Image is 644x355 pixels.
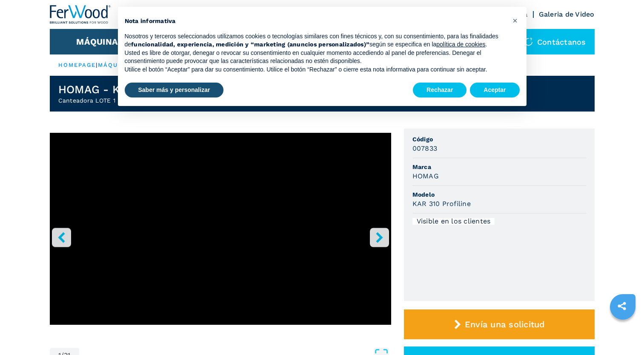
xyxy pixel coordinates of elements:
[412,135,586,143] span: Código
[412,143,438,153] h3: 007833
[50,133,391,325] iframe: Bordatrice Lotto 1 in azione - HOMAG KAR 310- Ferwoodgroup -007833
[412,218,495,225] div: Visible en los clientes
[96,62,97,68] span: |
[512,15,518,26] span: ×
[509,14,522,27] button: Cerrar esta nota informativa
[470,83,519,98] button: Aceptar
[50,5,111,24] img: Ferwood
[125,49,506,66] p: Usted es libre de otorgar, denegar o revocar su consentimiento en cualquier momento accediendo al...
[98,62,135,68] a: máquinas
[131,41,369,48] strong: funcionalidad, experiencia, medición y “marketing (anuncios personalizados)”
[76,37,123,47] button: Máquinas
[539,10,595,18] a: Galeria de Video
[516,29,595,54] div: Contáctanos
[58,62,96,68] a: HOMEPAGE
[58,83,205,96] h1: HOMAG - KAR 310 Profiline
[412,171,439,181] h3: HOMAG
[404,309,595,339] button: Envía una solicitud
[50,133,391,339] div: Go to Slide 1
[412,199,471,209] h3: KAR 310 Profiline
[52,228,71,247] button: left-button
[125,32,506,49] p: Nosotros y terceros seleccionados utilizamos cookies o tecnologías similares con fines técnicos y...
[58,96,205,105] h2: Canteadora LOTE 1
[412,190,586,199] span: Modelo
[125,83,224,98] button: Saber más y personalizar
[465,319,545,329] span: Envía una solicitud
[125,66,506,74] p: Utilice el botón “Aceptar” para dar su consentimiento. Utilice el botón “Rechazar” o cierre esta ...
[370,228,389,247] button: right-button
[436,41,485,48] a: política de cookies
[125,17,506,26] h2: Nota informativa
[611,295,633,317] a: sharethis
[413,83,467,98] button: Rechazar
[412,163,586,171] span: Marca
